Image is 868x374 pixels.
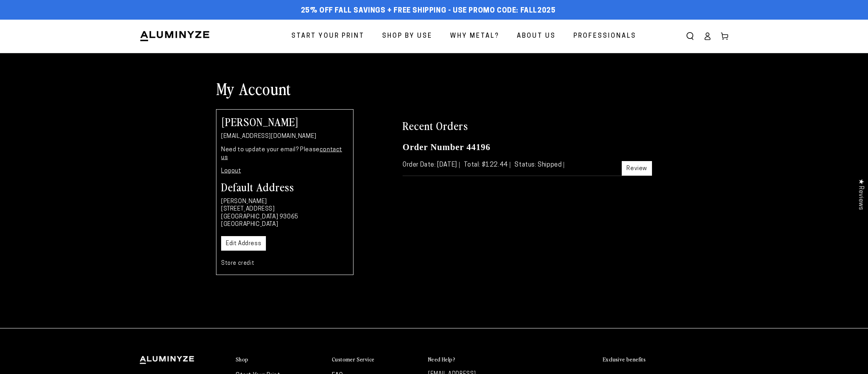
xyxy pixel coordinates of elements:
[332,356,374,363] h2: Customer Service
[603,356,729,363] summary: Exclusive benefits
[221,236,266,251] a: Edit Address
[403,162,460,168] span: Order Date: [DATE]
[444,26,505,47] a: Why Metal?
[221,198,348,229] p: [PERSON_NAME] [STREET_ADDRESS] [GEOGRAPHIC_DATA] 93065 [GEOGRAPHIC_DATA]
[511,26,562,47] a: About Us
[221,116,348,127] h2: [PERSON_NAME]
[573,31,636,42] span: Professionals
[568,26,642,47] a: Professionals
[301,7,556,15] span: 25% off FALL Savings + Free Shipping - Use Promo Code: FALL2025
[853,172,868,216] div: Click to open Judge.me floating reviews tab
[382,31,432,42] span: Shop By Use
[332,356,420,363] summary: Customer Service
[221,147,342,161] a: contact us
[403,118,652,132] h2: Recent Orders
[376,26,438,47] a: Shop By Use
[221,133,348,141] p: [EMAIL_ADDRESS][DOMAIN_NAME]
[681,27,699,45] summary: Search our site
[515,162,564,168] span: Status: Shipped
[603,356,646,363] h2: Exclusive benefits
[450,31,499,42] span: Why Metal?
[291,31,364,42] span: Start Your Print
[216,78,652,99] h1: My Account
[428,356,455,363] h2: Need Help?
[139,30,210,42] img: Aluminyze
[403,142,491,152] a: Order Number 44196
[428,356,516,363] summary: Need Help?
[622,161,652,176] a: Review
[517,31,556,42] span: About Us
[236,356,249,363] h2: Shop
[221,146,348,161] p: Need to update your email? Please
[221,168,241,174] a: Logout
[464,162,510,168] span: Total: $122.44
[286,26,370,47] a: Start Your Print
[221,181,348,192] h3: Default Address
[221,260,254,266] a: Store credit
[236,356,324,363] summary: Shop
